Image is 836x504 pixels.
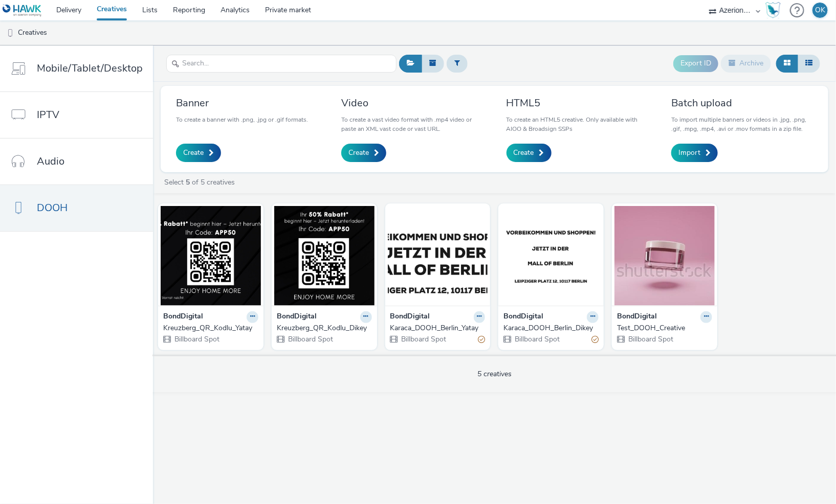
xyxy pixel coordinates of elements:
[173,334,219,344] span: Billboard Spot
[514,334,560,344] span: Billboard Spot
[507,144,552,162] a: Create
[401,334,447,344] span: Billboard Spot
[478,334,485,345] div: Partially valid
[277,323,372,333] a: Kreuzberg_QR_Kodlu_Dikey
[765,2,785,18] a: Hawk Academy
[721,55,771,72] button: Archive
[390,323,481,333] div: Karaca_DOOH_Berlin_Yatay
[5,28,15,38] img: dooh
[37,107,59,122] span: IPTV
[627,334,673,344] span: Billboard Spot
[591,334,599,345] div: Partially valid
[514,148,534,158] span: Create
[186,177,190,187] strong: 5
[617,323,708,333] div: Test_DOOH_Creative
[348,148,369,158] span: Create
[163,323,258,333] a: Kreuzberg_QR_Kodlu_Yatay
[176,96,308,110] h3: Banner
[37,154,64,169] span: Audio
[776,55,798,72] button: Grid
[765,2,781,18] img: Hawk Academy
[287,334,333,344] span: Billboard Spot
[390,311,430,323] strong: BondDigital
[166,55,397,73] input: Search...
[671,115,813,133] p: To import multiple banners or videos in .jpg, .png, .gif, .mpg, .mp4, .avi or .mov formats in a z...
[671,144,718,162] a: Import
[617,323,712,333] a: Test_DOOH_Creative
[614,206,715,306] img: Test_DOOH_Creative visual
[503,311,543,323] strong: BondDigital
[161,206,261,306] img: Kreuzberg_QR_Kodlu_Yatay visual
[815,3,825,18] div: OK
[341,144,386,162] a: Create
[503,323,599,333] a: Karaca_DOOH_Berlin_Dikey
[507,96,648,110] h3: HTML5
[176,115,308,124] p: To create a banner with .png, .jpg or .gif formats.
[477,369,512,379] span: 5 creatives
[673,55,718,72] button: Export ID
[277,323,368,333] div: Kreuzberg_QR_Kodlu_Dikey
[503,323,595,333] div: Karaca_DOOH_Berlin_Dikey
[390,323,486,333] a: Karaca_DOOH_Berlin_Yatay
[671,96,813,110] h3: Batch upload
[37,200,68,215] span: DOOH
[501,206,601,306] img: Karaca_DOOH_Berlin_Dikey visual
[507,115,648,133] p: To create an HTML5 creative. Only available with AIOO & Broadsign SSPs
[37,61,143,76] span: Mobile/Tablet/Desktop
[341,115,483,133] p: To create a vast video format with .mp4 video or paste an XML vast code or vast URL.
[163,323,254,333] div: Kreuzberg_QR_Kodlu_Yatay
[274,206,375,306] img: Kreuzberg_QR_Kodlu_Dikey visual
[3,4,42,17] img: undefined Logo
[183,148,204,158] span: Create
[163,177,239,187] a: Select of 5 creatives
[617,311,657,323] strong: BondDigital
[176,144,221,162] a: Create
[388,206,488,306] img: Karaca_DOOH_Berlin_Yatay visual
[277,311,317,323] strong: BondDigital
[678,148,700,158] span: Import
[798,55,820,72] button: Table
[341,96,483,110] h3: Video
[163,311,203,323] strong: BondDigital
